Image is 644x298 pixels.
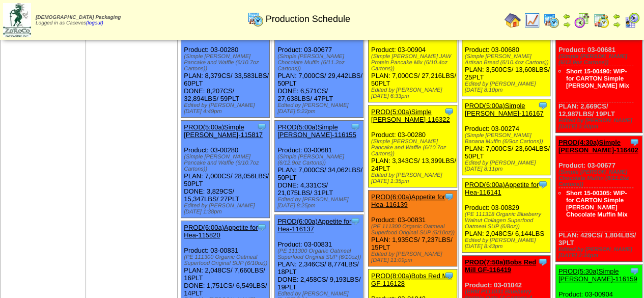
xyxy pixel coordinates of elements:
[36,15,121,20] span: [DEMOGRAPHIC_DATA] Packaging
[371,53,457,72] div: (Simple [PERSON_NAME] JAW Protein Pancake Mix (6/10.4oz Cartons))
[371,139,457,157] div: (Simple [PERSON_NAME] Pancake and Waffle (6/10.7oz Cartons))
[277,218,351,233] a: PROD(6:00a)Appetite for Hea-116137
[558,247,642,259] div: Edited by [PERSON_NAME] [DATE] 2:34pm
[181,121,270,218] div: Product: 03-00280 PLAN: 7,000CS / 28,056LBS / 50PLT DONE: 3,829CS / 15,347LBS / 27PLT
[566,189,628,218] a: Short 15-00305: WIP- for CARTON Simple [PERSON_NAME] Chocolate Muffin Mix
[86,20,103,26] a: (logout)
[266,14,350,24] span: Production Schedule
[247,11,264,27] img: calendarprod.gif
[629,266,639,276] img: Tooltip
[612,20,621,29] img: arrowright.gif
[3,3,31,37] img: zoroco-logo-small.webp
[524,12,540,29] img: line_graph.gif
[275,20,363,118] div: Product: 03-00677 PLAN: 7,000CS / 29,442LBS / 50PLT DONE: 6,571CS / 27,638LBS / 47PLT
[184,123,263,139] a: PROD(5:00a)Simple [PERSON_NAME]-115817
[465,237,550,250] div: Edited by [PERSON_NAME] [DATE] 8:43pm
[371,193,445,208] a: PROD(6:00a)Appetite for Hea-116139
[371,108,450,123] a: PROD(5:00a)Simple [PERSON_NAME]-116322
[563,20,571,29] img: arrowright.gif
[465,102,544,117] a: PROD(5:00a)Simple [PERSON_NAME]-116167
[538,179,548,189] img: Tooltip
[257,222,267,232] img: Tooltip
[184,53,269,72] div: (Simple [PERSON_NAME] Pancake and Waffle (6/10.7oz Cartons))
[444,192,454,202] img: Tooltip
[371,251,457,263] div: Edited by [PERSON_NAME] [DATE] 11:09pm
[462,178,550,253] div: Product: 03-00829 PLAN: 2,048CS / 6,144LBS
[465,81,550,93] div: Edited by [PERSON_NAME] [DATE] 8:10pm
[277,154,363,166] div: (Simple [PERSON_NAME] (6/12.9oz Cartons))
[629,137,639,147] img: Tooltip
[36,15,121,26] span: Logged in as Caceves
[593,12,609,29] img: calendarinout.gif
[184,154,269,172] div: (Simple [PERSON_NAME] Pancake and Waffle (6/10.7oz Cartons))
[558,267,637,283] a: PROD(5:30a)Simple [PERSON_NAME]-116159
[277,102,363,115] div: Edited by [PERSON_NAME] [DATE] 5:22pm
[538,100,548,111] img: Tooltip
[465,160,550,172] div: Edited by [PERSON_NAME] [DATE] 8:11pm
[624,12,640,29] img: calendarcustomer.gif
[184,254,269,266] div: (PE 111300 Organic Oatmeal Superfood Original SUP (6/10oz))
[612,12,621,20] img: arrowleft.gif
[465,181,539,196] a: PROD(6:00a)Appetite for Hea-116141
[184,102,269,115] div: Edited by [PERSON_NAME] [DATE] 4:49pm
[555,136,642,262] div: Product: 03-00677 PLAN: 429CS / 1,804LBS / 3PLT
[462,99,550,175] div: Product: 03-00274 PLAN: 7,000CS / 23,604LBS / 50PLT
[257,122,267,132] img: Tooltip
[566,68,629,89] a: Short 15-00490: WIP- for CARTON Simple [PERSON_NAME] Mix
[558,53,642,66] div: (Simple [PERSON_NAME] (6/12.9oz Cartons))
[465,258,536,274] a: PROD(7:50a)Bobs Red Mill GF-116419
[555,20,642,133] div: Product: 03-00681 PLAN: 2,669CS / 12,987LBS / 19PLT
[371,224,457,236] div: (PE 111300 Organic Oatmeal Superfood Original SUP (6/10oz))
[465,132,550,145] div: (Simple [PERSON_NAME] Banana Muffin (6/9oz Cartons))
[277,123,356,139] a: PROD(5:00a)Simple [PERSON_NAME]-116155
[181,20,270,118] div: Product: 03-00280 PLAN: 8,379CS / 33,583LBS / 60PLT DONE: 8,207CS / 32,894LBS / 59PLT
[371,172,457,184] div: Edited by [PERSON_NAME] [DATE] 1:35pm
[368,191,457,266] div: Product: 03-00831 PLAN: 1,935CS / 7,237LBS / 15PLT
[184,203,269,215] div: Edited by [PERSON_NAME] [DATE] 1:38pm
[543,12,559,29] img: calendarprod.gif
[465,211,550,230] div: (PE 111318 Organic Blueberry Walnut Collagen Superfood Oatmeal SUP (6/8oz))
[574,12,590,29] img: calendarblend.gif
[371,87,457,99] div: Edited by [PERSON_NAME] [DATE] 6:33pm
[538,257,548,267] img: Tooltip
[184,224,258,239] a: PROD(6:00a)Appetite for Hea-115820
[558,118,642,130] div: Edited by [PERSON_NAME] [DATE] 3:00pm
[505,12,521,29] img: home.gif
[462,20,550,96] div: Product: 03-00680 PLAN: 3,500CS / 13,608LBS / 25PLT
[277,197,363,209] div: Edited by [PERSON_NAME] [DATE] 8:25pm
[277,53,363,72] div: (Simple [PERSON_NAME] Chocolate Muffin (6/11.2oz Cartons))
[558,139,638,154] a: PROD(4:30a)Simple [PERSON_NAME]-116402
[350,122,360,132] img: Tooltip
[465,53,550,66] div: (Simple [PERSON_NAME] Artisan Bread (6/10.4oz Cartons))
[371,272,452,287] a: PROD(8:00a)Bobs Red Mill GF-116128
[368,20,457,102] div: Product: 03-00904 PLAN: 7,000CS / 27,216LBS / 50PLT
[563,12,571,20] img: arrowleft.gif
[558,169,642,187] div: (Simple [PERSON_NAME] Chocolate Muffin (6/11.2oz Cartons))
[350,216,360,226] img: Tooltip
[368,105,457,187] div: Product: 03-00280 PLAN: 3,343CS / 13,399LBS / 24PLT
[444,270,454,281] img: Tooltip
[275,121,363,212] div: Product: 03-00681 PLAN: 7,000CS / 34,062LBS / 50PLT DONE: 4,331CS / 21,075LBS / 31PLT
[444,106,454,117] img: Tooltip
[277,248,363,260] div: (PE 111300 Organic Oatmeal Superfood Original SUP (6/10oz))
